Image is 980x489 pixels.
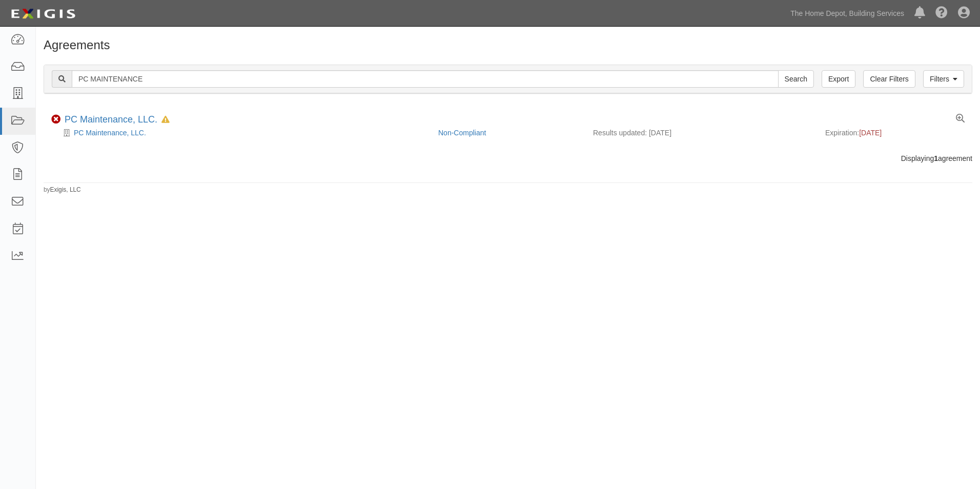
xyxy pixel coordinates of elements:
i: In Default since 09/28/2023 [161,116,170,124]
a: The Home Depot, Building Services [785,3,909,24]
a: View results summary [956,114,965,124]
input: Search [72,70,779,88]
span: [DATE] [859,129,882,137]
img: logo-5460c22ac91f19d4615b14bd174203de0afe785f0fc80cf4dbbc73dc1793850b.png [8,5,78,23]
a: PC Maintenance, LLC. [65,114,157,125]
a: Exigis, LLC [50,186,81,193]
input: Search [778,70,814,88]
div: Expiration: [825,128,965,138]
div: Displaying agreement [36,153,980,164]
b: 1 [934,154,938,162]
div: PC Maintenance, LLC. [51,128,431,138]
small: by [44,186,81,194]
h1: Agreements [44,38,972,52]
i: Non-Compliant [51,115,60,124]
div: PC Maintenance, LLC. [65,114,170,126]
a: Export [822,70,855,88]
a: Non-Compliant [438,129,486,137]
i: Help Center - Complianz [935,7,948,19]
a: Clear Filters [863,70,915,88]
a: PC Maintenance, LLC. [74,129,146,137]
a: Filters [923,70,964,88]
div: Results updated: [DATE] [593,128,810,138]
